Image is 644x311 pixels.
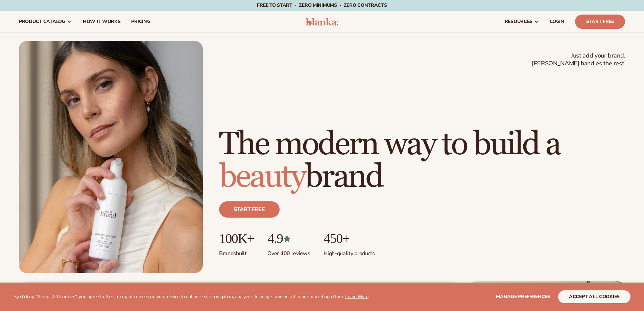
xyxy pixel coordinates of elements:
span: product catalog [19,19,65,24]
a: resources [499,11,545,32]
p: 100K+ [219,231,254,246]
a: product catalog [14,11,77,32]
p: 450+ [324,231,375,246]
span: LOGIN [550,19,564,24]
img: logo [306,18,338,26]
p: By clicking "Accept All Cookies", you agree to the storing of cookies on your device to enhance s... [14,294,368,300]
span: beauty [219,157,305,197]
a: Start free [219,201,280,218]
span: How It Works [83,19,121,24]
a: Start Free [575,15,625,29]
p: Brands built [219,246,254,257]
span: Manage preferences [496,293,550,300]
p: Over 400 reviews [267,246,310,257]
span: pricing [131,19,150,24]
p: 4.9 [267,231,310,246]
button: accept all cookies [558,290,630,303]
h1: The modern way to build a brand [219,128,625,193]
a: How It Works [77,11,126,32]
img: Female holding tanning mousse. [19,41,203,273]
span: Just add your brand. [PERSON_NAME] handles the rest. [532,52,625,68]
a: LOGIN [545,11,570,32]
span: Free to start · ZERO minimums · ZERO contracts [257,2,387,8]
button: Manage preferences [496,290,550,303]
span: resources [505,19,532,24]
p: High-quality products [324,246,375,257]
a: Learn More [345,293,368,300]
a: pricing [126,11,156,32]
